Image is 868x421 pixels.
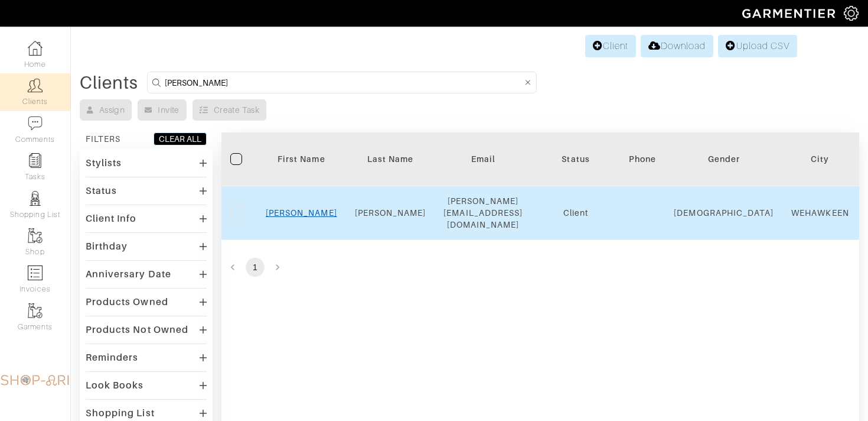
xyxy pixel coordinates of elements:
div: FILTERS [86,133,120,145]
div: Gender [674,153,774,165]
div: Clients [80,77,138,89]
img: gear-icon-white-bd11855cb880d31180b6d7d6211b90ccbf57a29d726f0c71d8c61bd08dd39cc2.png [844,6,859,21]
button: CLEAR ALL [154,132,207,145]
div: [DEMOGRAPHIC_DATA] [674,207,774,219]
input: Search by name, email, phone, city, or state [165,75,523,90]
div: CLEAR ALL [159,133,201,145]
a: Upload CSV [718,35,797,57]
th: Toggle SortBy [257,132,346,186]
a: Download [641,35,713,57]
div: Client [540,207,611,219]
div: City [791,153,849,165]
img: reminder-icon-8004d30b9f0a5d33ae49ab947aed9ed385cf756f9e5892f1edd6e32f2345188e.png [28,153,43,168]
div: Products Owned [86,296,168,308]
div: [PERSON_NAME][EMAIL_ADDRESS][DOMAIN_NAME] [443,195,523,231]
div: Anniversary Date [86,268,171,280]
div: Client Info [86,213,137,225]
div: Last Name [355,153,426,165]
div: Email [443,153,523,165]
div: Stylists [86,157,122,169]
div: Birthday [86,241,128,252]
th: Toggle SortBy [531,132,620,186]
img: dashboard-icon-dbcd8f5a0b271acd01030246c82b418ddd0df26cd7fceb0bd07c9910d44c42f6.png [28,41,43,56]
div: Status [540,153,611,165]
img: garments-icon-b7da505a4dc4fd61783c78ac3ca0ef83fa9d6f193b1c9dc38574b1d14d53ca28.png [28,228,43,243]
img: comment-icon-a0a6a9ef722e966f86d9cbdc48e553b5cf19dbc54f86b18d962a5391bc8f6eb6.png [28,116,43,131]
a: Client [585,35,636,57]
div: Phone [629,153,656,165]
div: Status [86,185,117,197]
div: First Name [266,153,337,165]
button: page 1 [246,258,265,277]
div: Shopping List [86,407,155,419]
img: garments-icon-b7da505a4dc4fd61783c78ac3ca0ef83fa9d6f193b1c9dc38574b1d14d53ca28.png [28,303,43,318]
div: Reminders [86,352,138,364]
th: Toggle SortBy [346,132,435,186]
a: [PERSON_NAME] [266,208,337,218]
th: Toggle SortBy [665,132,782,186]
img: clients-icon-6bae9207a08558b7cb47a8932f037763ab4055f8c8b6bfacd5dc20c3e0201464.png [28,78,43,93]
img: orders-icon-0abe47150d42831381b5fb84f609e132dff9fe21cb692f30cb5eec754e2cba89.png [28,265,43,280]
div: WEHAWKEEN [791,207,849,219]
img: garmentier-logo-header-white-b43fb05a5012e4ada735d5af1a66efaba907eab6374d6393d1fbf88cb4ef424d.png [736,3,844,24]
div: Products Not Owned [86,324,188,336]
div: Look Books [86,380,144,391]
a: [PERSON_NAME] [355,208,426,218]
nav: pagination navigation [221,258,859,277]
img: stylists-icon-eb353228a002819b7ec25b43dbf5f0378dd9e0616d9560372ff212230b889e62.png [28,191,43,206]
